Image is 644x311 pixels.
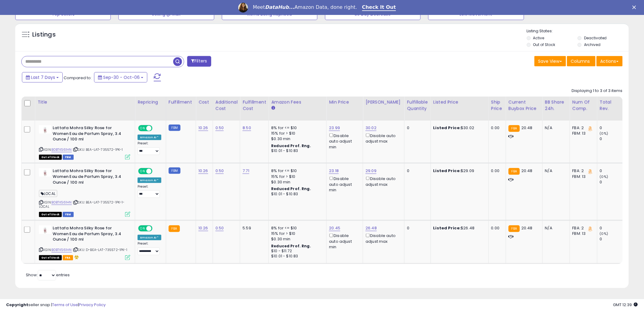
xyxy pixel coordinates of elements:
[152,169,161,174] span: OFF
[572,174,593,179] div: FBM: 13
[600,179,625,185] div: 0
[572,131,593,136] div: FBM: 13
[407,99,428,112] div: Fulfillable Quantity
[53,225,127,244] b: Lattafa Mohra Silky Rose for Women Eau de Parfum Spray, 3.4 Ounce / 100 ml
[139,169,146,174] span: ON
[63,255,73,260] span: FBA
[39,255,62,260] span: All listings that are currently out of stock and unavailable for purchase on Amazon
[572,99,595,112] div: Num of Comp.
[271,174,322,179] div: 15% for > $10
[271,192,322,197] div: $10.01 - $10.83
[329,99,360,105] div: Min Price
[53,125,127,144] b: Lattafa Mohra Silky Rose for Women Eau de Parfum Spray, 3.4 Ounce / 100 ml
[51,247,72,253] a: B0BTK561HN
[433,225,461,231] b: Listed Price:
[39,225,130,260] div: ASIN:
[600,225,625,231] div: 0
[271,236,322,242] div: $0.30 min
[51,200,72,205] a: B0BTK561HN
[243,99,266,112] div: Fulfillment Cost
[600,136,625,142] div: 0
[366,132,400,144] div: Disable auto adjust max
[271,243,311,249] b: Reduced Prof. Rng.
[52,302,78,308] a: Terms of Use
[39,155,62,160] span: All listings that are currently out of stock and unavailable for purchase on Amazon
[271,254,322,259] div: $10.01 - $10.83
[600,131,608,136] small: (0%)
[433,125,484,131] div: $30.02
[521,168,533,174] span: 20.48
[138,235,161,240] div: Amazon AI *
[271,125,322,131] div: 8% for <= $10
[600,231,608,236] small: (0%)
[238,3,248,12] img: Profile image for Georgie
[198,225,208,231] a: 10.26
[366,125,376,131] a: 30.02
[572,125,593,131] div: FBA: 2
[600,168,625,174] div: 0
[600,125,625,131] div: 0
[491,99,503,112] div: Ship Price
[613,302,638,308] span: 2025-10-14 12:39 GMT
[545,125,565,131] div: N/A
[509,168,520,175] small: FBA
[572,225,593,231] div: FBA: 2
[521,125,533,131] span: 20.48
[632,5,639,9] div: Close
[271,105,275,111] small: Amazon Fees.
[53,168,127,187] b: Lattafa Mohra Silky Rose for Women Eau de Parfum Spray, 3.4 Ounce / 100 ml
[26,272,70,278] span: Show: entries
[271,225,322,231] div: 8% for <= $10
[572,88,623,94] div: Displaying 1 to 3 of 3 items
[329,175,358,193] div: Disable auto adjust min
[187,56,211,67] button: Filters
[198,125,208,131] a: 10.26
[584,42,600,47] label: Archived
[534,56,566,66] button: Save View
[362,4,396,11] a: Check It Out
[73,147,123,152] span: | SKU: BEA-LAT-735572-1PK-1
[366,99,402,105] div: [PERSON_NAME]
[22,72,63,83] button: Last 7 Days
[63,212,74,217] span: FBM
[509,99,540,112] div: Current Buybox Price
[271,179,322,185] div: $0.30 min
[94,72,147,83] button: Sep-30 - Oct-06
[329,125,340,131] a: 23.99
[39,200,125,209] span: | SKU: BEA-LAT-735572-1PK-1-LOCAL
[215,168,224,174] a: 0.50
[138,135,161,140] div: Amazon AI *
[198,168,208,174] a: 10.26
[509,125,520,132] small: FBA
[138,185,161,198] div: Preset:
[63,155,74,160] span: FBM
[64,75,92,81] span: Compared to:
[433,168,461,174] b: Listed Price:
[73,255,79,259] i: hazardous material
[79,302,106,308] a: Privacy Policy
[366,232,400,244] div: Disable auto adjust max
[39,168,130,216] div: ASIN:
[329,232,358,250] div: Disable auto adjust min
[215,225,224,231] a: 0.50
[265,4,295,10] i: DataHub...
[243,125,251,131] a: 8.50
[169,225,180,232] small: FBA
[329,225,340,231] a: 20.45
[329,132,358,150] div: Disable auto adjust min
[169,168,180,174] small: FBM
[545,168,565,174] div: N/A
[243,225,264,231] div: 5.59
[600,236,625,242] div: 0
[271,148,322,154] div: $10.01 - $10.83
[138,242,161,255] div: Preset:
[527,28,629,34] p: Listing States:
[169,125,180,131] small: FBM
[572,231,593,236] div: FBM: 13
[139,126,146,131] span: ON
[491,168,501,174] div: 0.00
[39,190,57,197] span: LOCAL
[271,231,322,236] div: 15% for > $10
[271,186,311,191] b: Reduced Prof. Rng.
[253,4,357,10] div: Meet Amazon Data, done right.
